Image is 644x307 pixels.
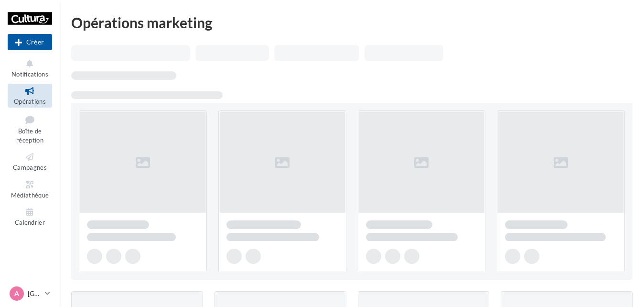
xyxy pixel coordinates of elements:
[8,205,52,228] a: Calendrier
[15,219,45,226] span: Calendrier
[11,191,49,199] span: Médiathèque
[14,289,19,298] span: A
[14,98,46,105] span: Opérations
[8,84,52,107] a: Opérations
[28,289,41,298] p: [GEOGRAPHIC_DATA]
[8,56,52,80] button: Notifications
[16,127,43,144] span: Boîte de réception
[8,34,52,50] div: Nouvelle campagne
[11,70,48,78] span: Notifications
[71,15,633,30] div: Opérations marketing
[8,177,52,201] a: Médiathèque
[8,285,52,303] a: A [GEOGRAPHIC_DATA]
[13,164,47,171] span: Campagnes
[8,111,52,146] a: Boîte de réception
[8,150,52,173] a: Campagnes
[8,34,52,50] button: Créer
